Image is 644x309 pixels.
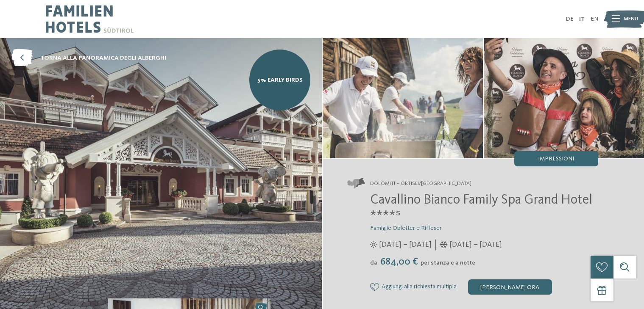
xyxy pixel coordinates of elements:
span: [DATE] – [DATE] [449,240,502,250]
span: Impressioni [538,156,574,162]
a: EN [591,16,598,22]
div: [PERSON_NAME] ora [468,279,552,295]
img: Nel family hotel a Ortisei i vostri desideri diventeranno realtà [323,38,483,158]
i: Orari d'apertura estate [370,241,377,248]
a: IT [579,16,585,22]
span: Famiglie Obletter e Riffeser [370,225,442,231]
span: per stanza e a notte [421,260,475,266]
a: torna alla panoramica degli alberghi [11,50,166,67]
span: torna alla panoramica degli alberghi [40,54,166,62]
span: da [370,260,377,266]
span: 5% Early Birds [257,76,303,84]
span: Dolomiti – Ortisei/[GEOGRAPHIC_DATA] [370,180,471,188]
img: Nel family hotel a Ortisei i vostri desideri diventeranno realtà [484,38,644,158]
span: 684,00 € [378,257,420,267]
i: Orari d'apertura inverno [440,241,448,248]
span: Aggiungi alla richiesta multipla [382,284,457,290]
span: [DATE] – [DATE] [379,240,432,250]
a: 5% Early Birds [249,50,310,110]
span: Cavallino Bianco Family Spa Grand Hotel ****ˢ [370,193,592,223]
a: DE [566,16,574,22]
span: Menu [624,15,638,23]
